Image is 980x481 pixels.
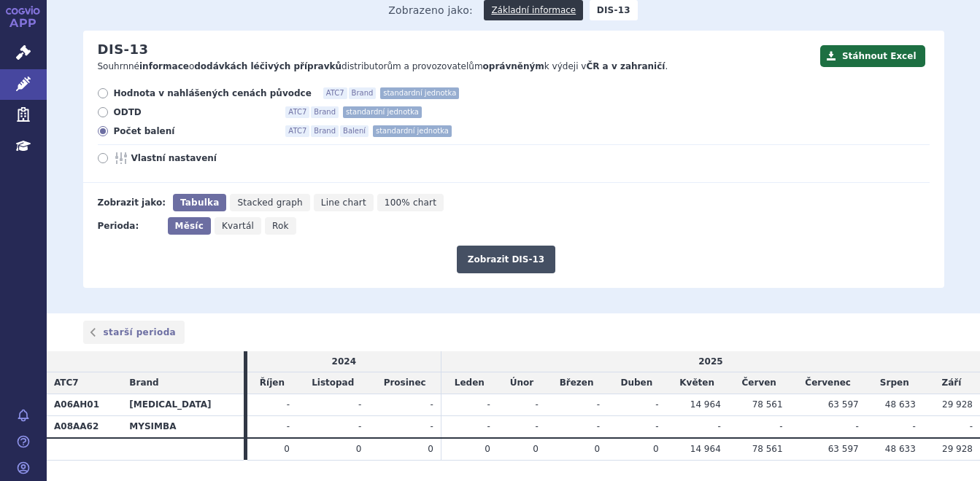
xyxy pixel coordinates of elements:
td: Listopad [297,372,369,394]
span: - [431,399,433,410]
span: 0 [284,444,290,454]
button: Stáhnout Excel [820,45,925,67]
strong: informace [139,61,189,71]
td: Září [923,372,980,394]
span: - [358,399,361,410]
span: ATC7 [285,106,309,118]
td: Březen [546,372,607,394]
h2: DIS-13 [98,42,149,58]
span: Tabulka [180,198,219,208]
td: Duben [607,372,665,394]
span: 29 928 [942,444,973,454]
a: starší perioda [83,321,185,344]
span: ATC7 [54,378,79,388]
span: 48 633 [885,444,916,454]
div: Perioda: [98,217,161,235]
span: Měsíc [175,221,204,231]
span: Balení [340,125,369,137]
td: Květen [666,372,728,394]
span: standardní jednotka [343,106,422,118]
span: 0 [533,444,539,454]
span: - [431,421,433,431]
td: Únor [498,372,546,394]
td: Říjen [247,372,297,394]
span: 63 597 [828,444,859,454]
th: MYSIMBA [122,416,243,438]
span: Kvartál [222,221,254,231]
div: Zobrazit jako: [98,194,166,211]
td: Červenec [790,372,866,394]
span: ODTD [114,106,274,118]
strong: oprávněným [483,61,544,71]
span: - [487,421,490,431]
p: Souhrnné o distributorům a provozovatelům k výdeji v . [98,60,813,73]
span: ATC7 [285,125,309,137]
td: 2024 [247,351,441,372]
span: - [597,399,600,410]
span: 0 [653,444,659,454]
span: - [536,421,539,431]
span: 29 928 [942,399,973,410]
span: - [855,421,858,431]
span: - [536,399,539,410]
span: standardní jednotka [373,125,452,137]
span: Hodnota v nahlášených cenách původce [114,87,312,99]
span: 63 597 [828,399,859,410]
td: Leden [441,372,498,394]
span: - [717,421,720,431]
span: - [597,421,600,431]
th: A08AA62 [47,416,122,438]
span: 0 [485,444,490,454]
span: standardní jednotka [380,87,459,99]
span: Line chart [321,198,366,208]
span: 0 [356,444,362,454]
span: 14 964 [690,444,721,454]
button: Zobrazit DIS-13 [457,246,555,273]
span: - [358,421,361,431]
span: - [912,421,915,431]
span: - [655,421,658,431]
td: 2025 [441,351,980,372]
span: - [487,399,490,410]
span: Brand [349,87,377,99]
span: - [655,399,658,410]
th: A06AH01 [47,394,122,416]
strong: dodávkách léčivých přípravků [194,61,342,71]
span: 14 964 [690,399,721,410]
td: Srpen [866,372,923,394]
span: Počet balení [114,125,274,137]
span: Stacked graph [237,198,302,208]
span: 78 561 [752,444,783,454]
th: [MEDICAL_DATA] [122,394,243,416]
span: - [970,421,973,431]
td: Prosinec [369,372,441,394]
span: 0 [595,444,601,454]
span: - [287,421,290,431]
span: Brand [311,106,339,118]
span: Brand [129,378,158,388]
span: Brand [311,125,339,137]
span: Vlastní nastavení [131,152,292,164]
span: 48 633 [885,399,916,410]
span: - [779,421,782,431]
span: 100% chart [385,198,436,208]
span: Rok [272,221,289,231]
span: ATC7 [323,87,347,99]
strong: ČR a v zahraničí [586,61,665,71]
span: - [287,399,290,410]
td: Červen [728,372,790,394]
span: 78 561 [752,399,783,410]
span: 0 [428,444,433,454]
